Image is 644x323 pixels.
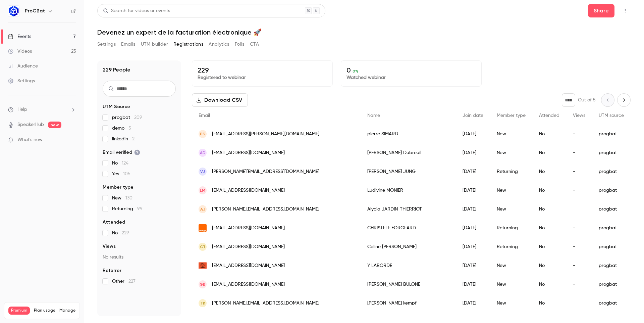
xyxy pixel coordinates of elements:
[97,28,631,36] h1: Devenez un expert de la facturation électronique 🚀
[212,187,285,194] span: [EMAIL_ADDRESS][DOMAIN_NAME]
[200,187,205,193] span: LM
[192,93,248,107] button: Download CSV
[456,275,490,294] div: [DATE]
[592,219,631,237] div: progbat
[17,106,27,113] span: Help
[532,143,566,162] div: No
[490,143,532,162] div: New
[346,74,476,81] p: Watched webinar
[112,205,143,212] span: Returning
[566,237,592,256] div: -
[592,143,631,162] div: progbat
[200,150,206,156] span: AD
[592,162,631,181] div: progbat
[125,196,132,200] span: 130
[532,125,566,143] div: No
[539,113,559,118] span: Attended
[103,103,130,110] span: UTM Source
[8,6,19,16] img: ProGBat
[361,275,456,294] div: [PERSON_NAME] BULONE
[212,225,285,232] span: [EMAIL_ADDRESS][DOMAIN_NAME]
[361,237,456,256] div: Celine [PERSON_NAME]
[103,103,176,285] section: facet-groups
[212,243,285,250] span: [EMAIL_ADDRESS][DOMAIN_NAME]
[566,143,592,162] div: -
[128,126,131,131] span: 5
[361,143,456,162] div: [PERSON_NAME] Dubreuil
[456,294,490,313] div: [DATE]
[8,106,76,113] li: help-dropdown-opener
[8,48,32,55] div: Videos
[490,256,532,275] div: New
[532,294,566,313] div: No
[497,113,526,118] span: Member type
[103,149,140,156] span: Email verified
[200,244,206,250] span: CT
[34,308,55,313] span: Plan usage
[212,281,285,288] span: [EMAIL_ADDRESS][DOMAIN_NAME]
[361,200,456,219] div: Alycia JARDIN-THIERRIOT
[132,137,135,141] span: 2
[212,300,319,307] span: [PERSON_NAME][EMAIL_ADDRESS][DOMAIN_NAME]
[212,131,319,138] span: [EMAIL_ADDRESS][PERSON_NAME][DOMAIN_NAME]
[566,181,592,200] div: -
[8,63,38,70] div: Audience
[592,256,631,275] div: progbat
[48,122,61,128] span: new
[112,278,136,285] span: Other
[617,93,631,107] button: Next page
[200,131,205,137] span: pS
[592,125,631,143] div: progbat
[456,143,490,162] div: [DATE]
[353,69,359,74] span: 0 %
[566,219,592,237] div: -
[128,279,136,284] span: 227
[490,162,532,181] div: Returning
[456,125,490,143] div: [DATE]
[8,307,30,315] span: Premium
[532,162,566,181] div: No
[463,113,483,118] span: Join date
[361,125,456,143] div: pierre SIMARD
[532,219,566,237] div: No
[123,172,130,176] span: 105
[532,275,566,294] div: No
[121,39,135,50] button: Emails
[134,115,142,120] span: 209
[490,219,532,237] div: Returning
[566,275,592,294] div: -
[122,161,128,166] span: 124
[361,294,456,313] div: [PERSON_NAME] kempf
[367,113,380,118] span: Name
[8,78,35,84] div: Settings
[25,8,45,14] h6: ProGBat
[212,149,285,156] span: [EMAIL_ADDRESS][DOMAIN_NAME]
[137,206,143,211] span: 99
[566,200,592,219] div: -
[209,39,229,50] button: Analytics
[173,39,203,50] button: Registrations
[198,74,327,81] p: Registered to webinar
[17,136,43,143] span: What's new
[490,125,532,143] div: New
[592,181,631,200] div: progbat
[490,237,532,256] div: Returning
[212,262,285,269] span: [EMAIL_ADDRESS][DOMAIN_NAME]
[103,243,116,250] span: Views
[456,219,490,237] div: [DATE]
[112,195,132,201] span: New
[532,256,566,275] div: No
[59,308,75,313] a: Manage
[8,33,31,40] div: Events
[566,162,592,181] div: -
[456,237,490,256] div: [DATE]
[199,224,207,232] img: orange.fr
[103,184,133,191] span: Member type
[103,267,121,274] span: Referrer
[490,200,532,219] div: New
[198,66,327,74] p: 229
[200,169,205,175] span: VJ
[122,231,129,235] span: 229
[346,66,476,74] p: 0
[361,219,456,237] div: CHRISTELE FORGEARD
